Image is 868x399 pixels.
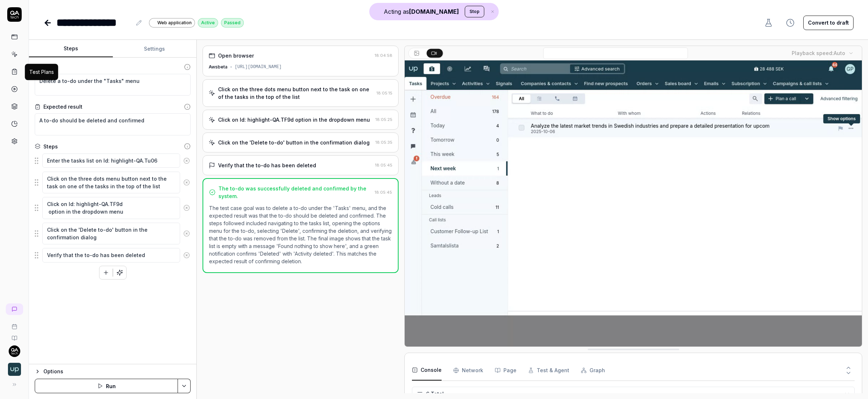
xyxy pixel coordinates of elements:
[180,201,193,215] button: Remove step
[218,185,372,200] div: The to-do was successfully deleted and confirmed by the system.
[528,360,569,381] button: Test & Agent
[35,171,191,194] div: Suggestions
[180,175,193,190] button: Remove step
[180,248,193,262] button: Remove step
[209,204,392,265] p: The test case goal was to delete a to-do under the 'Tasks' menu, and the expected result was that...
[113,40,197,58] button: Settings
[218,139,370,146] div: Click on the 'Delete to-do' button in the confirmation dialog
[29,40,113,58] button: Steps
[3,357,26,377] button: Upsales Logo
[35,379,178,393] button: Run
[792,49,845,57] div: Playback speed:
[6,303,23,315] a: New conversation
[157,20,192,26] span: Web application
[375,163,392,168] time: 18:05:45
[43,63,55,71] div: Goal
[375,190,392,195] time: 18:05:45
[3,318,26,329] a: Book a call with us
[8,363,21,376] img: Upsales Logo
[35,197,191,219] div: Suggestions
[218,116,370,123] div: Click on Id: highlight-QA.TF9d option in the dropdown menu
[43,143,58,150] div: Steps
[35,222,191,245] div: Suggestions
[209,64,227,70] div: Awsbeta
[581,360,605,381] button: Graph
[782,16,799,30] button: View version history
[29,68,54,76] div: Test Plans
[218,161,316,169] div: Verify that the to-do has been deleted
[9,345,20,357] img: 7ccf6c19-61ad-4a6c-8811-018b02a1b829.jpg
[35,153,191,168] div: Suggestions
[180,154,193,168] button: Remove step
[180,226,193,241] button: Remove step
[803,16,854,30] button: Convert to draft
[453,360,483,381] button: Network
[375,140,392,145] time: 18:05:35
[3,329,26,341] a: Documentation
[235,64,282,70] div: [URL][DOMAIN_NAME]
[412,360,442,381] button: Console
[465,6,484,17] button: Stop
[495,360,516,381] button: Page
[375,53,392,58] time: 18:04:58
[43,367,191,376] div: Options
[35,248,191,263] div: Suggestions
[218,52,254,59] div: Open browser
[43,103,82,110] div: Expected result
[218,85,374,101] div: Click on the three dots menu button next to the task on one of the tasks in the top of the list
[198,18,218,28] div: Active
[149,18,195,28] a: Web application
[376,91,392,96] time: 18:05:15
[375,117,392,122] time: 18:05:25
[35,367,191,376] button: Options
[221,18,244,28] div: Passed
